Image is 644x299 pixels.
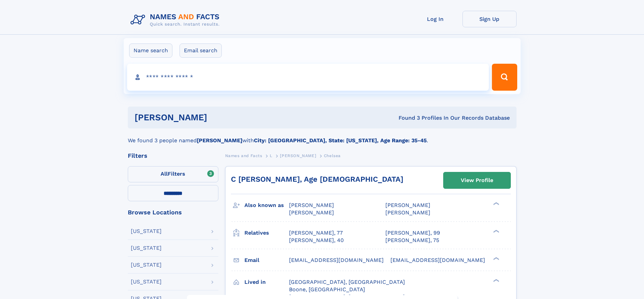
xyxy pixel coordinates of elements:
[289,229,343,237] a: [PERSON_NAME], 77
[244,255,289,266] h3: Email
[303,114,510,122] div: Found 3 Profiles In Our Records Database
[289,279,405,285] span: [GEOGRAPHIC_DATA], [GEOGRAPHIC_DATA]
[128,11,225,29] img: Logo Names and Facts
[131,279,162,285] div: [US_STATE]
[127,64,489,91] input: search input
[289,237,344,244] a: [PERSON_NAME], 40
[244,227,289,239] h3: Relatives
[289,286,365,293] span: Boone, [GEOGRAPHIC_DATA]
[408,11,462,27] a: Log In
[244,200,289,211] h3: Also known as
[289,202,334,208] span: [PERSON_NAME]
[324,153,341,158] span: Chelsea
[492,229,500,233] div: ❯
[161,171,168,177] span: All
[289,209,334,216] span: [PERSON_NAME]
[129,43,172,58] label: Name search
[492,278,500,282] div: ❯
[492,202,500,206] div: ❯
[131,245,162,251] div: [US_STATE]
[270,151,272,160] a: L
[128,153,218,159] div: Filters
[128,166,218,182] label: Filters
[128,128,517,145] div: We found 3 people named with .
[385,229,440,237] a: [PERSON_NAME], 99
[180,43,222,58] label: Email search
[289,257,384,263] span: [EMAIL_ADDRESS][DOMAIN_NAME]
[461,173,493,188] div: View Profile
[462,11,517,27] a: Sign Up
[280,153,316,158] span: [PERSON_NAME]
[231,175,403,183] a: C [PERSON_NAME], Age [DEMOGRAPHIC_DATA]
[390,257,485,263] span: [EMAIL_ADDRESS][DOMAIN_NAME]
[385,202,430,208] span: [PERSON_NAME]
[444,172,510,188] a: View Profile
[197,137,242,144] b: [PERSON_NAME]
[492,256,500,261] div: ❯
[280,151,316,160] a: [PERSON_NAME]
[131,262,162,268] div: [US_STATE]
[244,276,289,288] h3: Lived in
[135,113,303,122] h1: [PERSON_NAME]
[128,209,218,215] div: Browse Locations
[254,137,427,144] b: City: [GEOGRAPHIC_DATA], State: [US_STATE], Age Range: 35-45
[492,64,517,91] button: Search Button
[225,151,262,160] a: Names and Facts
[270,153,272,158] span: L
[385,209,430,216] span: [PERSON_NAME]
[131,229,162,234] div: [US_STATE]
[385,237,439,244] a: [PERSON_NAME], 75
